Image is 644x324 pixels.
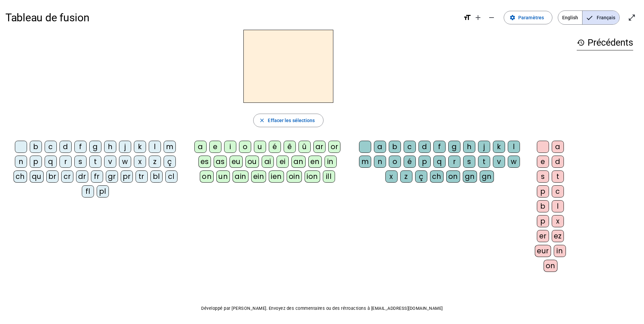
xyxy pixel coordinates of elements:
div: gn [463,170,477,183]
div: ar [313,141,326,153]
div: ion [305,170,320,183]
div: z [400,170,412,183]
div: x [385,170,398,183]
div: t [478,156,490,168]
div: br [46,170,58,183]
div: t [552,170,564,183]
span: Effacer les sélections [268,116,315,124]
div: gn [480,170,494,183]
div: h [104,141,116,153]
div: é [269,141,281,153]
div: eur [535,245,551,257]
div: en [308,156,322,168]
mat-icon: close [259,117,265,123]
button: Diminuer la taille de la police [485,11,498,24]
div: in [325,156,337,168]
div: un [216,170,230,183]
div: fr [91,170,103,183]
mat-icon: history [577,39,585,47]
div: ch [14,170,27,183]
div: j [119,141,131,153]
div: j [478,141,490,153]
div: f [74,141,87,153]
div: p [537,185,549,198]
div: a [374,141,386,153]
mat-icon: open_in_full [628,14,636,22]
div: h [463,141,475,153]
div: v [104,156,116,168]
div: ai [262,156,274,168]
div: b [389,141,401,153]
div: m [359,156,371,168]
div: b [537,200,549,212]
div: e [537,156,549,168]
div: x [134,156,146,168]
button: Paramètres [504,11,552,24]
div: n [374,156,386,168]
div: gr [106,170,118,183]
mat-icon: add [474,14,482,22]
div: r [448,156,460,168]
div: fl [82,185,94,198]
div: ien [269,170,284,183]
div: n [15,156,27,168]
div: r [59,156,72,168]
div: c [404,141,416,153]
h1: Tableau de fusion [5,7,458,28]
div: x [552,215,564,227]
div: z [149,156,161,168]
div: p [419,156,431,168]
div: an [291,156,306,168]
div: d [552,156,564,168]
div: ain [233,170,248,183]
div: oin [287,170,302,183]
div: ez [552,230,564,242]
div: p [30,156,42,168]
div: in [554,245,566,257]
div: s [74,156,87,168]
div: ç [164,156,176,168]
div: ch [430,170,444,183]
div: qu [30,170,44,183]
div: g [89,141,101,153]
div: b [30,141,42,153]
div: a [552,141,564,153]
div: dr [76,170,88,183]
div: as [214,156,227,168]
div: eu [230,156,243,168]
div: cl [165,170,177,183]
div: w [508,156,520,168]
mat-icon: settings [509,15,516,21]
div: on [200,170,214,183]
div: u [254,141,266,153]
mat-button-toggle-group: Language selection [558,10,620,25]
div: c [45,141,57,153]
button: Entrer en plein écran [625,11,639,24]
div: or [328,141,340,153]
div: g [448,141,460,153]
span: English [558,11,582,24]
mat-icon: remove [487,14,496,22]
div: ç [415,170,427,183]
span: Français [582,11,619,24]
div: ou [245,156,259,168]
div: cr [61,170,73,183]
div: ê [284,141,296,153]
div: es [198,156,211,168]
div: er [537,230,549,242]
div: ein [251,170,266,183]
div: l [149,141,161,153]
div: on [446,170,460,183]
div: û [299,141,311,153]
div: q [433,156,446,168]
div: é [404,156,416,168]
div: w [119,156,131,168]
div: d [419,141,431,153]
div: c [552,185,564,198]
div: q [45,156,57,168]
div: pl [97,185,109,198]
div: s [537,170,549,183]
mat-icon: format_size [463,14,471,22]
div: a [194,141,207,153]
div: f [433,141,446,153]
